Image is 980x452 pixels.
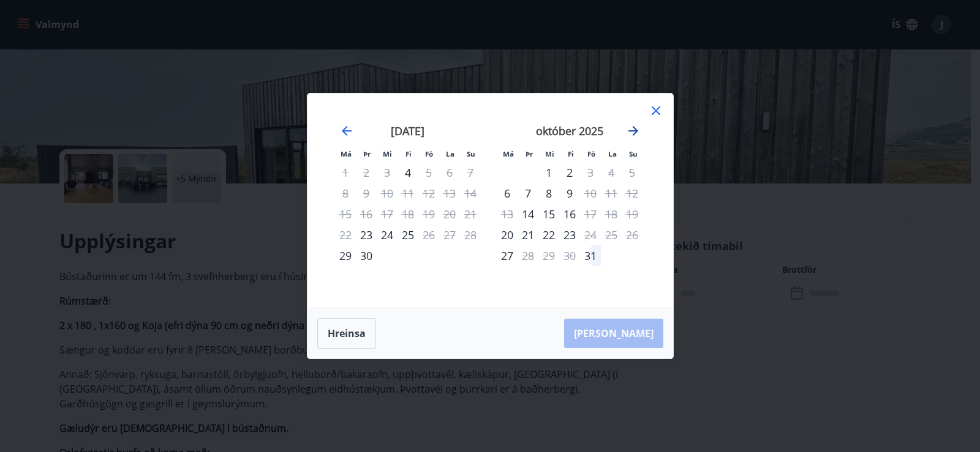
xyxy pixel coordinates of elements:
small: Má [503,149,514,158]
div: Aðeins útritun í boði [518,245,538,266]
td: Not available. föstudagur, 24. október 2025 [580,224,601,245]
td: Not available. föstudagur, 3. október 2025 [580,162,601,183]
td: Choose mánudagur, 20. október 2025 as your check-in date. It’s available. [497,224,518,245]
td: Not available. föstudagur, 17. október 2025 [580,204,601,224]
div: 24 [377,224,398,245]
div: Aðeins útritun í boði [418,162,439,183]
td: Not available. miðvikudagur, 17. september 2025 [377,204,398,224]
div: Calendar [322,108,658,293]
small: La [446,149,454,158]
div: 2 [559,162,580,183]
div: Aðeins innritun í boði [497,224,518,245]
div: Aðeins útritun í boði [580,183,601,204]
td: Choose fimmtudagur, 4. september 2025 as your check-in date. It’s available. [398,162,418,183]
td: Not available. fimmtudagur, 11. september 2025 [398,183,418,204]
td: Choose þriðjudagur, 7. október 2025 as your check-in date. It’s available. [518,183,538,204]
button: Hreinsa [317,318,376,349]
td: Choose þriðjudagur, 23. september 2025 as your check-in date. It’s available. [356,224,377,245]
div: 1 [538,162,559,183]
td: Not available. fimmtudagur, 18. september 2025 [398,204,418,224]
td: Not available. laugardagur, 6. september 2025 [439,162,460,183]
td: Not available. föstudagur, 19. september 2025 [418,204,439,224]
div: Move backward to switch to the previous month. [339,124,354,138]
td: Choose föstudagur, 31. október 2025 as your check-in date. It’s available. [580,245,601,266]
small: Fi [568,149,574,158]
small: Fö [425,149,433,158]
small: Fö [587,149,595,158]
td: Not available. sunnudagur, 12. október 2025 [622,183,643,204]
td: Not available. sunnudagur, 19. október 2025 [622,204,643,224]
div: Aðeins innritun í boði [356,224,377,245]
td: Not available. föstudagur, 12. september 2025 [418,183,439,204]
td: Not available. mánudagur, 8. september 2025 [335,183,356,204]
small: La [608,149,617,158]
td: Choose þriðjudagur, 21. október 2025 as your check-in date. It’s available. [518,224,538,245]
td: Not available. þriðjudagur, 16. september 2025 [356,204,377,224]
td: Not available. föstudagur, 26. september 2025 [418,224,439,245]
td: Not available. miðvikudagur, 29. október 2025 [538,245,559,266]
td: Not available. föstudagur, 10. október 2025 [580,183,601,204]
td: Not available. sunnudagur, 5. október 2025 [622,162,643,183]
td: Not available. sunnudagur, 28. september 2025 [460,224,481,245]
td: Not available. sunnudagur, 26. október 2025 [622,224,643,245]
td: Not available. mánudagur, 1. september 2025 [335,162,356,183]
small: Þr [526,149,533,158]
td: Not available. mánudagur, 13. október 2025 [497,204,518,224]
td: Not available. laugardagur, 4. október 2025 [601,162,622,183]
td: Not available. laugardagur, 27. september 2025 [439,224,460,245]
td: Choose miðvikudagur, 15. október 2025 as your check-in date. It’s available. [538,204,559,224]
div: Aðeins innritun í boði [518,204,538,224]
strong: október 2025 [536,124,603,138]
td: Choose mánudagur, 29. september 2025 as your check-in date. It’s available. [335,245,356,266]
td: Choose fimmtudagur, 16. október 2025 as your check-in date. It’s available. [559,204,580,224]
div: 25 [398,224,418,245]
td: Choose mánudagur, 27. október 2025 as your check-in date. It’s available. [497,245,518,266]
td: Not available. þriðjudagur, 2. september 2025 [356,162,377,183]
td: Not available. miðvikudagur, 10. september 2025 [377,183,398,204]
div: Aðeins innritun í boði [497,245,518,266]
td: Not available. fimmtudagur, 30. október 2025 [559,245,580,266]
td: Not available. laugardagur, 11. október 2025 [601,183,622,204]
small: Þr [363,149,371,158]
td: Not available. föstudagur, 5. september 2025 [418,162,439,183]
div: 15 [538,204,559,224]
div: Move forward to switch to the next month. [626,124,641,138]
td: Choose fimmtudagur, 25. september 2025 as your check-in date. It’s available. [398,224,418,245]
td: Not available. laugardagur, 20. september 2025 [439,204,460,224]
td: Not available. laugardagur, 13. september 2025 [439,183,460,204]
td: Choose miðvikudagur, 22. október 2025 as your check-in date. It’s available. [538,224,559,245]
small: Su [629,149,638,158]
div: Aðeins útritun í boði [580,204,601,224]
small: Mi [383,149,392,158]
td: Not available. þriðjudagur, 9. september 2025 [356,183,377,204]
strong: [DATE] [391,124,424,138]
td: Choose miðvikudagur, 1. október 2025 as your check-in date. It’s available. [538,162,559,183]
td: Choose miðvikudagur, 24. september 2025 as your check-in date. It’s available. [377,224,398,245]
small: Má [341,149,352,158]
td: Not available. sunnudagur, 14. september 2025 [460,183,481,204]
td: Not available. sunnudagur, 21. september 2025 [460,204,481,224]
td: Not available. miðvikudagur, 3. september 2025 [377,162,398,183]
div: 23 [559,224,580,245]
td: Choose þriðjudagur, 14. október 2025 as your check-in date. It’s available. [518,204,538,224]
div: Aðeins innritun í boði [398,162,418,183]
td: Choose fimmtudagur, 23. október 2025 as your check-in date. It’s available. [559,224,580,245]
td: Not available. sunnudagur, 7. september 2025 [460,162,481,183]
td: Choose miðvikudagur, 8. október 2025 as your check-in date. It’s available. [538,183,559,204]
div: Aðeins útritun í boði [580,224,601,245]
small: Su [467,149,475,158]
div: 9 [559,183,580,204]
td: Choose mánudagur, 6. október 2025 as your check-in date. It’s available. [497,183,518,204]
div: 7 [518,183,538,204]
td: Choose fimmtudagur, 2. október 2025 as your check-in date. It’s available. [559,162,580,183]
td: Not available. mánudagur, 22. september 2025 [335,224,356,245]
small: Mi [545,149,554,158]
td: Choose þriðjudagur, 30. september 2025 as your check-in date. It’s available. [356,245,377,266]
div: 16 [559,204,580,224]
div: Aðeins innritun í boði [580,245,601,266]
div: Aðeins útritun í boði [580,162,601,183]
div: Aðeins innritun í boði [335,245,356,266]
td: Choose fimmtudagur, 9. október 2025 as your check-in date. It’s available. [559,183,580,204]
td: Not available. laugardagur, 18. október 2025 [601,204,622,224]
div: 30 [356,245,377,266]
